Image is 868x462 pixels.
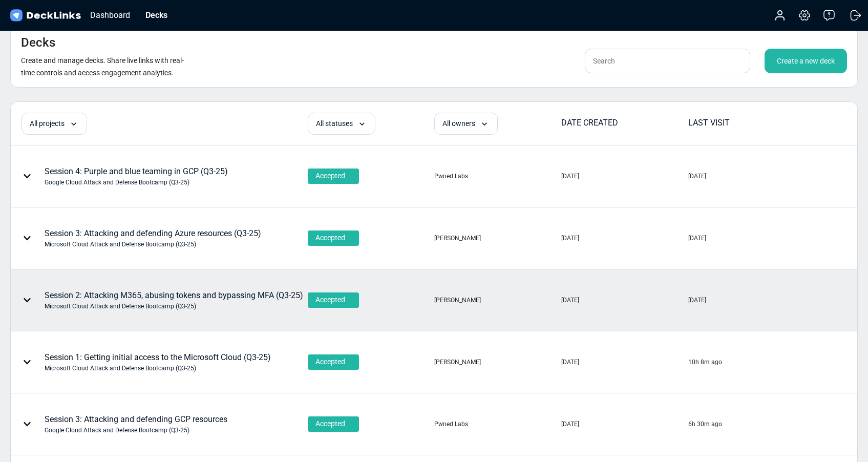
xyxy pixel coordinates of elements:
[561,358,579,367] div: [DATE]
[434,419,468,429] div: Pwned Labs
[45,302,303,311] div: Microsoft Cloud Attack and Defense Bootcamp (Q3-25)
[561,419,579,429] div: [DATE]
[434,296,481,305] div: [PERSON_NAME]
[21,35,55,50] h4: Decks
[45,178,228,187] div: Google Cloud Attack and Defense Bootcamp (Q3-25)
[45,289,303,311] div: Session 2: Attacking M365, abusing tokens and bypassing MFA (Q3-25)
[688,172,706,181] div: [DATE]
[561,234,579,243] div: [DATE]
[561,172,579,181] div: [DATE]
[315,295,345,305] span: Accepted
[561,296,579,305] div: [DATE]
[688,117,814,129] div: LAST VISIT
[585,49,750,73] input: Search
[315,418,345,429] span: Accepted
[315,233,345,243] span: Accepted
[688,358,722,367] div: 10h 8m ago
[85,9,135,22] div: Dashboard
[45,165,228,187] div: Session 4: Purple and blue teaming in GCP (Q3-25)
[21,56,184,77] small: Create and manage decks. Share live links with real-time controls and access engagement analytics.
[308,113,375,135] div: All statuses
[434,358,481,367] div: [PERSON_NAME]
[45,413,227,435] div: Session 3: Attacking and defending GCP resources
[8,8,82,23] img: DeckLinks
[434,172,468,181] div: Pwned Labs
[688,234,706,243] div: [DATE]
[434,113,498,135] div: All owners
[561,117,687,129] div: DATE CREATED
[315,356,345,367] span: Accepted
[22,113,87,135] div: All projects
[45,240,261,249] div: Microsoft Cloud Attack and Defense Bootcamp (Q3-25)
[140,9,173,22] div: Decks
[45,364,271,373] div: Microsoft Cloud Attack and Defense Bootcamp (Q3-25)
[434,234,481,243] div: [PERSON_NAME]
[765,49,847,73] div: Create a new deck
[688,296,706,305] div: [DATE]
[45,426,227,435] div: Google Cloud Attack and Defense Bootcamp (Q3-25)
[45,351,271,373] div: Session 1: Getting initial access to the Microsoft Cloud (Q3-25)
[45,227,261,249] div: Session 3: Attacking and defending Azure resources (Q3-25)
[688,419,722,429] div: 6h 30m ago
[315,171,345,181] span: Accepted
